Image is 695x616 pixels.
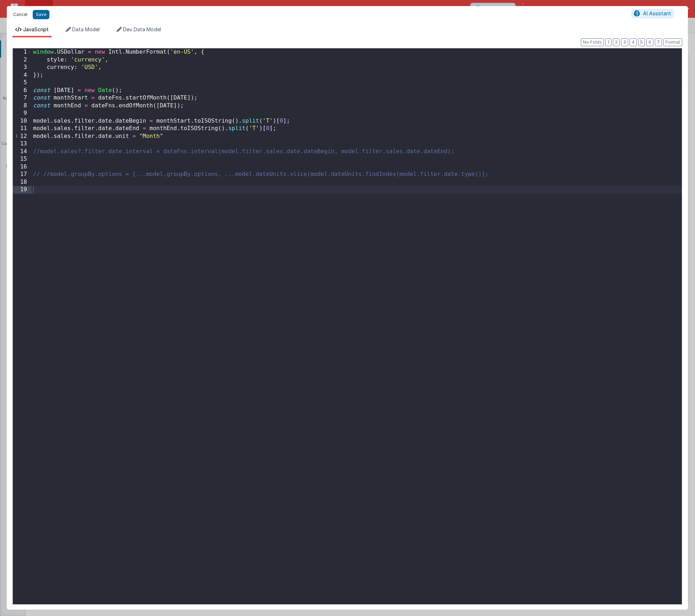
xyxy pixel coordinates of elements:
[13,79,32,87] div: 5
[13,117,32,125] div: 10
[13,87,32,95] div: 6
[631,9,674,18] button: AI Assistant
[23,26,49,32] span: JavaScript
[13,133,32,140] div: 12
[621,38,628,46] button: 3
[581,38,604,46] button: No Folds
[13,71,32,79] div: 4
[613,38,620,46] button: 2
[13,155,32,163] div: 15
[13,148,32,156] div: 14
[638,38,645,46] button: 5
[123,26,161,32] span: Dev Data Model
[13,109,32,117] div: 9
[13,171,32,178] div: 17
[13,125,32,133] div: 11
[13,48,32,56] div: 1
[13,140,32,148] div: 13
[663,38,682,46] button: Format
[13,64,32,71] div: 3
[13,163,32,171] div: 16
[655,38,662,46] button: 7
[72,26,100,32] span: Data Model
[13,56,32,64] div: 2
[13,94,32,102] div: 7
[630,38,637,46] button: 4
[605,38,611,46] button: 1
[646,38,653,46] button: 6
[33,10,49,19] button: Save
[643,10,671,16] span: AI Assistant
[10,10,31,20] button: Cancel
[13,186,32,194] div: 19
[13,102,32,110] div: 8
[13,178,32,186] div: 18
